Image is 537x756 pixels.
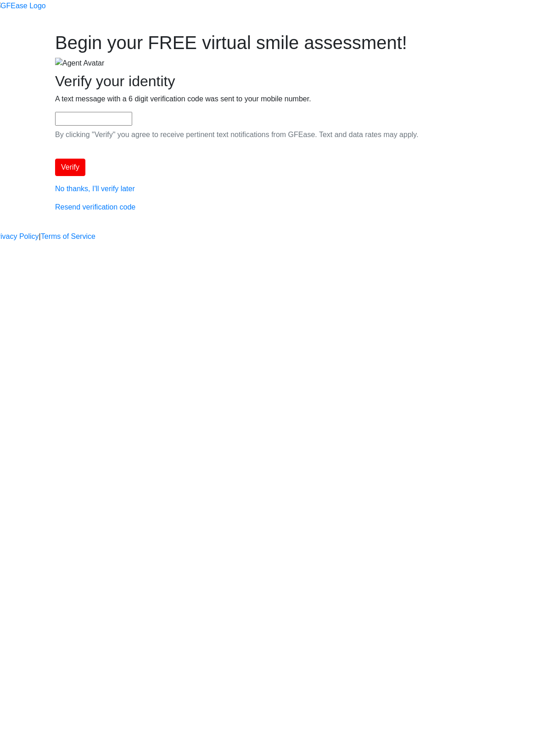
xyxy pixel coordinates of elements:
a: | [39,231,41,242]
h1: Begin your FREE virtual smile assessment! [55,32,482,54]
button: Verify [55,159,85,176]
img: Agent Avatar [55,58,104,69]
a: Terms of Service [41,231,95,242]
h2: Verify your identity [55,72,482,90]
p: A text message with a 6 digit verification code was sent to your mobile number. [55,94,482,105]
a: Resend verification code [55,203,135,211]
p: By clicking "Verify" you agree to receive pertinent text notifications from GFEase. Text and data... [55,129,482,140]
a: No thanks, I'll verify later [55,185,135,193]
